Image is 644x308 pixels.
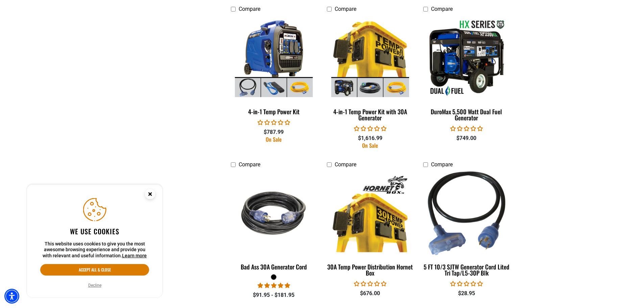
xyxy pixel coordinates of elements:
img: 4-in-1 Temp Power Kit [231,19,316,97]
div: $91.95 - $181.95 [231,291,317,299]
div: 30A Temp Power Distribution Hornet Box [327,264,413,276]
div: $676.00 [327,289,413,298]
button: Accept all & close [40,264,149,276]
p: This website uses cookies to give you the most awesome browsing experience and provide you with r... [40,241,149,259]
span: 5.00 stars [258,282,290,289]
img: DuroMax 5,500 Watt Dual Fuel Generator [424,19,509,97]
img: 30A Temp Power Distribution Hornet Box [328,174,413,252]
span: 0.00 stars [450,125,483,132]
img: 4-in-1 Temp Power Kit with 30A Generator [328,19,413,97]
button: Decline [86,282,103,289]
div: DuroMax 5,500 Watt Dual Fuel Generator [423,109,509,121]
span: Compare [335,161,356,168]
div: On Sale [327,143,413,148]
div: 4-in-1 Temp Power Kit [231,109,317,115]
img: black [231,174,316,252]
h2: We use cookies [40,227,149,236]
div: $787.99 [231,128,317,136]
a: 5 FT 10/3 SJTW Generator Cord Lited Tri Tap/L5-30P Blk 5 FT 10/3 SJTW Generator Cord Lited Tri Ta... [423,171,509,280]
div: Accessibility Menu [4,289,19,304]
div: 5 FT 10/3 SJTW Generator Cord Lited Tri Tap/L5-30P Blk [423,264,509,276]
div: $28.95 [423,289,509,298]
div: $749.00 [423,134,509,142]
a: 4-in-1 Temp Power Kit 4-in-1 Temp Power Kit [231,16,317,119]
div: Bad Ass 30A Generator Cord [231,264,317,270]
img: 5 FT 10/3 SJTW Generator Cord Lited Tri Tap/L5-30P Blk [424,171,509,256]
div: $1,616.99 [327,134,413,142]
button: Close this option [138,185,162,206]
aside: Cookie Consent [27,185,162,298]
span: Compare [431,6,453,12]
span: 0.00 stars [450,281,483,287]
div: On Sale [231,137,317,142]
span: Compare [239,161,260,168]
a: black Bad Ass 30A Generator Cord [231,171,317,274]
a: DuroMax 5,500 Watt Dual Fuel Generator DuroMax 5,500 Watt Dual Fuel Generator [423,16,509,125]
span: Compare [239,6,260,12]
span: Compare [335,6,356,12]
a: 30A Temp Power Distribution Hornet Box 30A Temp Power Distribution Hornet Box [327,171,413,280]
a: 4-in-1 Temp Power Kit with 30A Generator 4-in-1 Temp Power Kit with 30A Generator [327,16,413,125]
span: Compare [431,161,453,168]
span: 0.00 stars [354,125,386,132]
span: 0.00 stars [258,119,290,126]
span: 0.00 stars [354,281,386,287]
a: This website uses cookies to give you the most awesome browsing experience and provide you with r... [122,253,147,258]
div: 4-in-1 Temp Power Kit with 30A Generator [327,109,413,121]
